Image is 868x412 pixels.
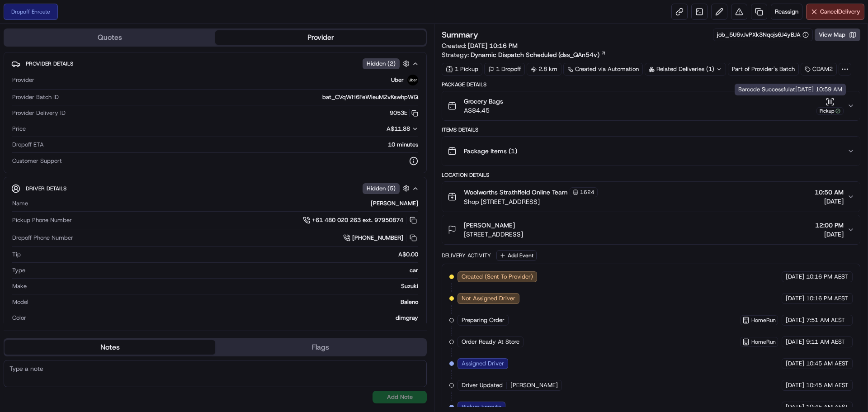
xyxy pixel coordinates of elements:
[12,125,26,133] span: Price
[442,81,860,88] div: Package Details
[464,106,503,115] span: A$84.45
[154,89,165,100] button: Start new chat
[442,126,860,133] div: Items Details
[26,185,66,192] span: Driver Details
[9,9,27,27] img: Nash
[73,128,149,144] a: 💻API Documentation
[363,58,412,69] button: Hidden (2)
[442,215,860,244] button: [PERSON_NAME][STREET_ADDRESS]12:00 PM[DATE]
[30,314,418,322] div: dimgray
[786,273,804,281] span: [DATE]
[462,294,515,303] span: Not Assigned Driver
[442,182,860,212] button: Woolworths Strathfield Online Team1624Shop [STREET_ADDRESS]10:50 AM[DATE]
[32,298,418,306] div: Baleno
[312,216,403,224] span: +61 480 020 263 ext. 97950874
[806,316,845,324] span: 7:51 AM AEST
[442,41,518,50] span: Created:
[464,97,503,106] span: Grocery Bags
[786,338,804,346] span: [DATE]
[471,50,599,59] span: Dynamic Dispatch Scheduled (dss_QAn54v)
[462,381,503,389] span: Driver Updated
[717,31,809,39] button: job_5U6vJvPXk3Nqojs6J4yBJA
[815,28,860,41] button: View Map
[771,4,802,20] button: Reassign
[775,8,798,16] span: Reassign
[9,86,25,103] img: 1736555255976-a54dd68f-1ca7-489b-9aae-adbdc363a1c4
[563,63,643,76] a: Created via Automation
[90,153,109,160] span: Pylon
[442,137,860,166] button: Package Items (1)
[5,340,215,355] button: Notes
[18,131,69,140] span: Knowledge Base
[815,221,844,230] span: 12:00 PM
[363,183,412,194] button: Hidden (5)
[815,230,844,239] span: [DATE]
[801,63,837,76] div: CDAM2
[47,141,418,149] div: 10 minutes
[462,360,504,368] span: Assigned Driver
[387,125,410,133] span: A$11.88
[32,199,418,208] div: [PERSON_NAME]
[215,340,426,355] button: Flags
[786,403,804,411] span: [DATE]
[9,36,165,51] p: Welcome 👋
[471,50,606,59] a: Dynamic Dispatch Scheduled (dss_QAn54v)
[12,298,28,306] span: Model
[12,93,59,101] span: Provider Batch ID
[12,266,25,275] span: Type
[407,75,418,85] img: uber-new-logo.jpeg
[484,63,525,76] div: 1 Dropoff
[815,197,844,206] span: [DATE]
[442,91,860,120] button: Grocery BagsA$84.45Pickup
[5,128,73,144] a: 📗Knowledge Base
[786,316,804,324] span: [DATE]
[816,107,844,115] div: Pickup
[645,63,726,76] div: Related Deliveries (1)
[390,109,418,117] button: 9053E
[462,403,501,411] span: Pickup Enroute
[11,56,419,71] button: Provider DetailsHidden (2)
[24,58,149,68] input: Clear
[29,266,418,275] div: car
[12,141,44,149] span: Dropoff ETA
[815,188,844,197] span: 10:50 AM
[527,63,561,76] div: 2.8 km
[442,50,606,59] div: Strategy:
[462,338,519,346] span: Order Ready At Store
[12,314,26,322] span: Color
[24,251,418,259] div: A$0.00
[12,216,72,224] span: Pickup Phone Number
[339,125,418,133] button: A$11.88
[790,85,842,93] span: at [DATE] 10:59 AM
[464,147,517,156] span: Package Items ( 1 )
[391,76,404,84] span: Uber
[12,234,73,242] span: Dropoff Phone Number
[806,273,848,281] span: 10:16 PM AEST
[322,93,418,101] span: bat_CVqWH6FeWieuM2vKswhpWQ
[30,282,418,290] div: Suzuki
[303,215,418,225] a: +61 480 020 263 ext. 97950874
[806,381,849,389] span: 10:45 AM AEST
[806,360,849,368] span: 10:45 AM AEST
[735,84,846,95] div: Barcode Successful
[12,251,21,259] span: Tip
[462,273,533,281] span: Created (Sent To Provider)
[12,157,62,165] span: Customer Support
[820,8,860,16] span: Cancel Delivery
[751,338,776,346] span: HomeRun
[367,60,396,68] span: Hidden ( 2 )
[12,199,28,208] span: Name
[11,181,419,196] button: Driver DetailsHidden (5)
[442,171,860,179] div: Location Details
[12,282,27,290] span: Make
[64,153,109,160] a: Powered byPylon
[510,381,558,389] span: [PERSON_NAME]
[31,86,148,95] div: Start new chat
[806,4,864,20] button: CancelDelivery
[9,132,16,139] div: 📗
[442,252,491,259] div: Delivery Activity
[464,221,515,230] span: [PERSON_NAME]
[462,316,505,324] span: Preparing Order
